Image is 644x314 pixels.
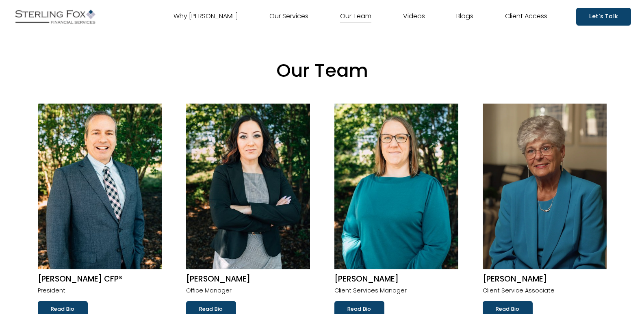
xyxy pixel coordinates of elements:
[38,274,162,284] h2: [PERSON_NAME] CFP®
[38,54,607,87] p: Our Team
[334,274,458,284] h2: [PERSON_NAME]
[38,104,162,269] img: Robert W. Volpe CFP®
[186,104,310,269] img: Lisa M. Coello
[576,8,631,25] a: Let's Talk
[483,286,607,296] p: Client Service Associate
[13,6,98,27] img: Sterling Fox Financial Services
[38,286,162,296] p: President
[186,286,310,296] p: Office Manager
[334,286,458,296] p: Client Services Manager
[340,10,371,23] a: Our Team
[186,274,310,284] h2: [PERSON_NAME]
[456,10,473,23] a: Blogs
[483,274,607,284] h2: [PERSON_NAME]
[403,10,425,23] a: Videos
[505,10,547,23] a: Client Access
[334,104,458,269] img: Kerri Pait
[173,10,238,23] a: Why [PERSON_NAME]
[269,10,308,23] a: Our Services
